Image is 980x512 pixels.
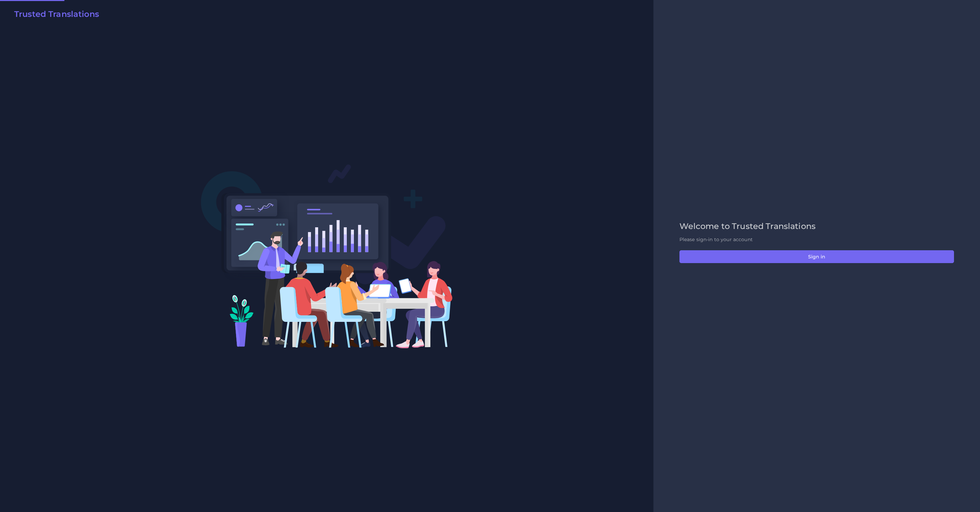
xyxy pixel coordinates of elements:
[679,250,954,263] button: Sign in
[679,236,954,243] p: Please sign-in to your account
[9,9,99,22] a: Trusted Translations
[201,164,453,349] img: Login V2
[679,222,954,231] h2: Welcome to Trusted Translations
[14,9,99,19] h2: Trusted Translations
